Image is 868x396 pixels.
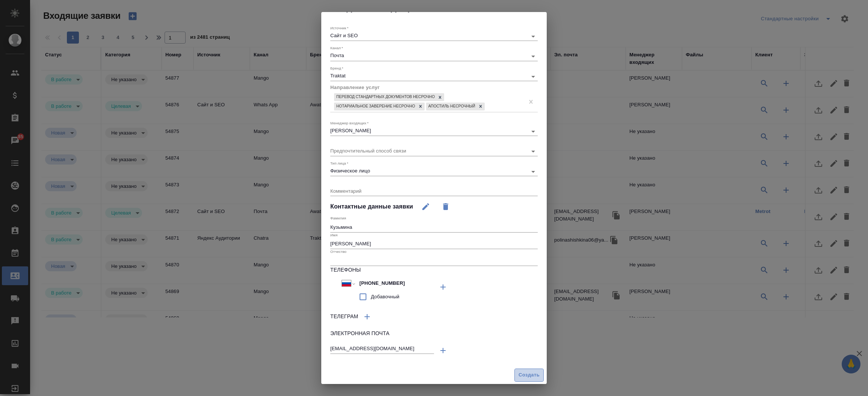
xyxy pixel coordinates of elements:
[519,371,540,379] span: Создать
[330,313,358,321] h6: Телеграм
[330,233,337,237] label: Имя
[330,329,538,338] h6: Электронная почта
[330,26,348,30] label: Источник
[330,33,538,38] div: Сайт и SEO
[417,198,435,216] button: Редактировать
[330,85,380,90] span: Направление услуг
[330,250,346,254] label: Отчество
[330,168,538,174] div: Физическое лицо
[330,266,538,274] h6: Телефоны
[330,216,346,220] label: Фамилия
[434,342,452,360] button: Добавить
[437,198,455,216] button: Удалить
[426,103,476,110] div: Апостиль несрочный
[528,126,538,137] button: Open
[330,66,343,70] label: Бренд
[330,202,413,211] h4: Контактные данные заявки
[330,121,369,125] label: Менеджер входящих
[371,293,399,301] span: Добавочный
[334,103,416,110] div: Нотариальное заверение несрочно
[358,308,376,326] button: Добавить
[330,161,348,165] label: Тип лица
[330,46,343,50] label: Канал
[334,93,436,101] div: Перевод стандартных документов несрочно
[330,53,538,58] div: Почта
[434,278,452,296] button: Добавить
[330,73,538,79] div: Traktat
[514,369,544,382] button: Создать
[357,278,422,289] input: ✎ Введи что-нибудь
